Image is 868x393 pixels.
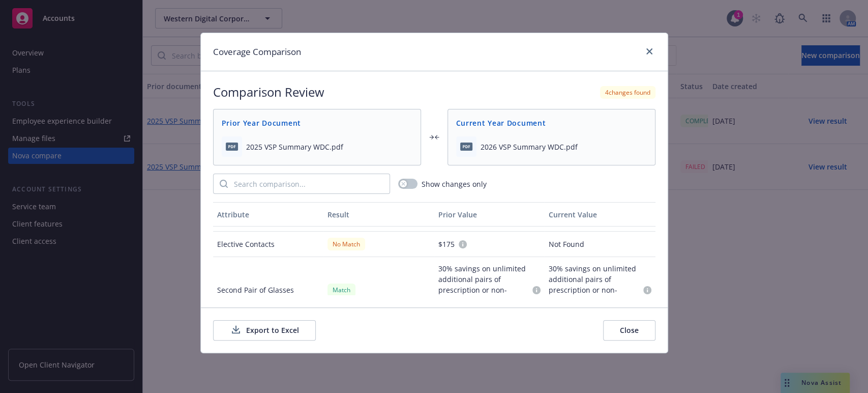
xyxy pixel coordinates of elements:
[438,209,541,220] div: Prior Value
[213,202,324,227] button: Attribute
[327,284,355,296] div: Match
[228,174,390,193] input: Search comparison...
[438,239,455,249] span: $175
[549,263,639,317] span: 30% savings on unlimited additional pairs of prescription or non-prescription glasses/sunglasses.
[603,320,655,341] button: Close
[217,209,320,220] div: Attribute
[456,118,647,128] span: Current Year Document
[600,86,655,99] div: 4 changes found
[434,202,545,227] button: Prior Value
[549,209,651,220] div: Current Value
[549,239,584,249] span: Not Found
[213,257,324,323] div: Second Pair of Glasses
[438,263,529,317] span: 30% savings on unlimited additional pairs of prescription or non-prescription glasses/sunglasses
[220,180,228,188] svg: Search
[323,202,434,227] button: Result
[643,45,655,58] a: close
[481,142,578,152] span: 2026 VSP Summary WDC.pdf
[545,202,655,227] button: Current Value
[327,209,430,220] div: Result
[213,320,316,341] button: Export to Excel
[213,45,301,59] h1: Coverage Comparison
[213,83,324,101] h2: Comparison Review
[327,238,365,250] div: No Match
[246,142,343,152] span: 2025 VSP Summary WDC.pdf
[222,118,412,128] span: Prior Year Document
[422,179,487,189] span: Show changes only
[213,232,324,257] div: Elective Contacts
